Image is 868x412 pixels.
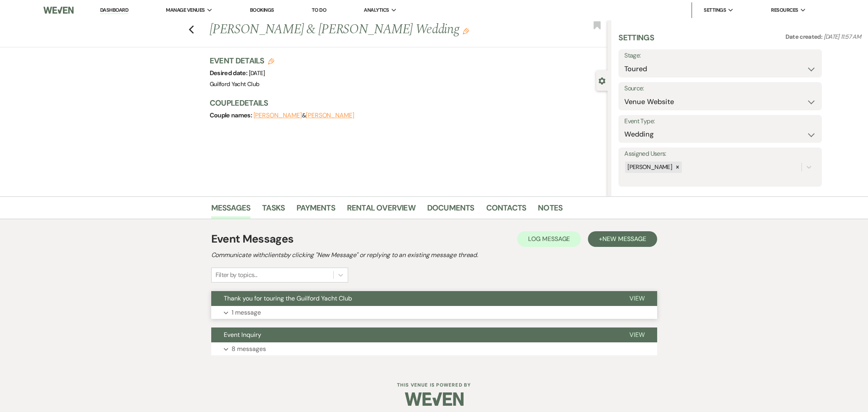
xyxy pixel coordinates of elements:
[211,231,294,247] h1: Event Messages
[629,331,645,339] span: View
[427,202,474,219] a: Documents
[253,112,354,119] span: &
[347,202,415,219] a: Rental Overview
[216,270,257,280] div: Filter by topics...
[166,6,205,14] span: Manage Venues
[312,7,326,13] a: To Do
[486,202,527,219] a: Contacts
[364,6,389,14] span: Analytics
[249,69,265,77] span: [DATE]
[224,294,352,302] span: Thank you for touring the Guilford Yacht Club
[517,231,581,247] button: Log Message
[232,308,261,318] p: 1 message
[100,7,128,14] a: Dashboard
[211,306,657,319] button: 1 message
[262,202,285,219] a: Tasks
[618,32,654,49] h3: Settings
[617,291,657,306] button: View
[602,235,646,243] span: New Message
[528,235,570,243] span: Log Message
[210,55,275,66] h3: Event Details
[43,2,74,18] img: Weven Logo
[210,80,260,88] span: Guilford Yacht Club
[617,327,657,342] button: View
[624,83,816,94] label: Source:
[232,344,266,354] p: 8 messages
[463,27,469,34] button: Edit
[624,50,816,61] label: Stage:
[250,7,274,13] a: Bookings
[588,231,657,247] button: +New Message
[538,202,562,219] a: Notes
[211,202,251,219] a: Messages
[625,162,673,173] div: [PERSON_NAME]
[704,6,726,14] span: Settings
[624,148,816,160] label: Assigned Users:
[210,20,525,39] h1: [PERSON_NAME] & [PERSON_NAME] Wedding
[211,327,617,342] button: Event Inquiry
[824,33,861,41] span: [DATE] 11:57 AM
[211,250,657,260] h2: Communicate with clients by clicking "New Message" or replying to an existing message thread.
[785,33,824,41] span: Date created:
[629,294,645,302] span: View
[210,111,253,119] span: Couple names:
[210,69,249,77] span: Desired date:
[771,6,798,14] span: Resources
[624,116,816,127] label: Event Type:
[598,77,606,84] button: Close lead details
[297,202,335,219] a: Payments
[211,342,657,356] button: 8 messages
[306,112,354,119] button: [PERSON_NAME]
[211,291,617,306] button: Thank you for touring the Guilford Yacht Club
[224,331,261,339] span: Event Inquiry
[253,112,302,119] button: [PERSON_NAME]
[210,97,600,108] h3: Couple Details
